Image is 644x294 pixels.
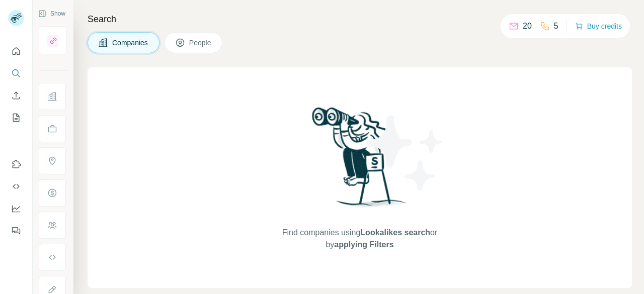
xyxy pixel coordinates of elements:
[307,105,412,217] img: Surfe Illustration - Woman searching with binoculars
[88,12,632,26] h4: Search
[189,38,212,48] span: People
[8,86,24,105] button: Enrich CSV
[575,19,622,33] button: Buy credits
[8,222,24,240] button: Feedback
[360,228,430,237] span: Lookalikes search
[523,20,532,32] p: 20
[8,42,24,60] button: Quick start
[8,177,24,195] button: Use Surfe API
[8,64,24,82] button: Search
[334,240,393,249] span: applying Filters
[31,6,72,21] button: Show
[8,109,24,127] button: My lists
[112,38,149,48] span: Companies
[8,155,24,173] button: Use Surfe on LinkedIn
[360,108,450,198] img: Surfe Illustration - Stars
[8,200,24,218] button: Dashboard
[279,227,440,251] span: Find companies using or by
[554,20,558,32] p: 5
